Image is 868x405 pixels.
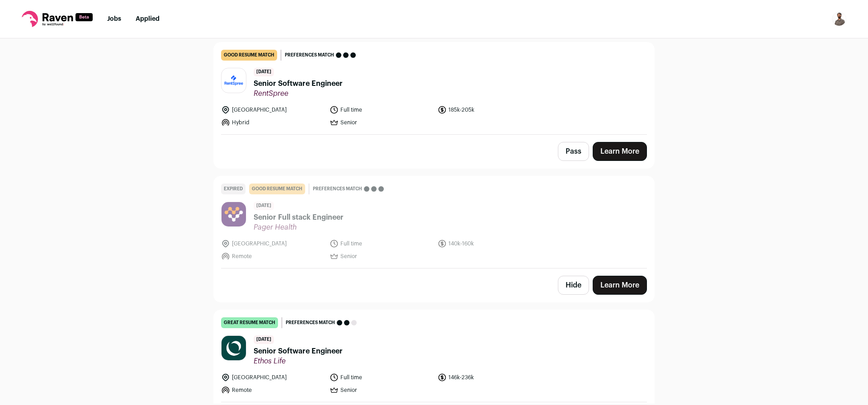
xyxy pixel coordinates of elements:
li: Remote [221,386,324,395]
span: Senior Software Engineer [254,78,343,89]
div: good resume match [249,184,305,194]
a: Jobs [107,16,121,22]
div: great resume match [221,317,278,328]
li: Senior [330,118,433,127]
button: Hide [558,276,589,295]
span: [DATE] [254,202,274,210]
li: Senior [330,386,433,395]
span: Preferences match [286,318,335,327]
li: [GEOGRAPHIC_DATA] [221,239,324,248]
div: Expired [221,184,245,194]
button: Pass [558,142,589,161]
a: Learn More [593,276,647,295]
li: Hybrid [221,118,324,127]
span: [DATE] [254,68,274,76]
span: RentSpree [254,89,343,98]
li: Full time [330,239,433,248]
img: 0bc719e1bad9a75426a653154814982bd1ad57a7a514a53ef53e12e8261c10e1.jpg [222,202,246,226]
span: Senior Full stack Engineer [254,212,344,223]
li: 185k-205k [438,105,541,114]
span: Senior Software Engineer [254,346,343,357]
span: Ethos Life [254,357,343,366]
li: 140k-160k [438,239,541,248]
span: Preferences match [313,184,362,193]
div: good resume match [221,50,277,61]
a: Learn More [593,142,647,161]
li: Full time [330,373,433,382]
li: [GEOGRAPHIC_DATA] [221,373,324,382]
a: Expired good resume match Preferences match [DATE] Senior Full stack Engineer Pager Health [GEOGR... [214,176,654,268]
li: Senior [330,252,433,261]
span: Preferences match [285,51,334,60]
li: Remote [221,252,324,261]
img: 01a317a24006d415b739ada57af44e3e613ff769729652d16f7fa6f2a664dc68.png [222,68,246,93]
li: 146k-236k [438,373,541,382]
span: Pager Health [254,223,344,232]
img: 867c16802acd9ea845cc654a5ccbc090b6f499689d2b0360cbed801d056f716c.jpg [222,336,246,360]
span: [DATE] [254,335,274,344]
a: Applied [136,16,160,22]
li: [GEOGRAPHIC_DATA] [221,105,324,114]
a: good resume match Preferences match [DATE] Senior Software Engineer RentSpree [GEOGRAPHIC_DATA] F... [214,42,654,134]
button: Open dropdown [832,12,846,26]
li: Full time [330,105,433,114]
img: 10099330-medium_jpg [832,12,846,26]
a: great resume match Preferences match [DATE] Senior Software Engineer Ethos Life [GEOGRAPHIC_DATA]... [214,310,654,402]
